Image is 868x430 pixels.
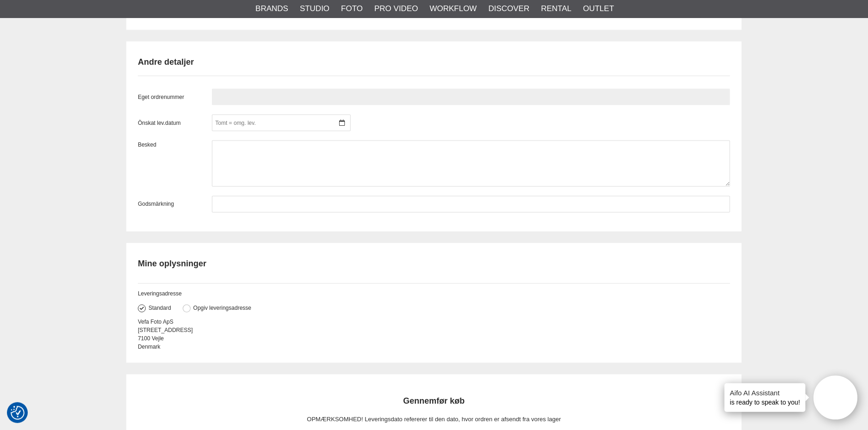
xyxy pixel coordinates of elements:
[138,319,174,326] span: Vefa Foto ApS
[149,415,719,425] p: OPMÆRKSOMHED! Leveringsdato refererer til den dato, hvor ordren er afsendt fra vores lager
[191,305,251,312] label: Opgiv leveringsadresse
[11,405,25,421] button: Samtykkepræferencer
[489,3,530,15] a: Discover
[138,327,193,334] span: [STREET_ADDRESS]
[374,3,418,15] a: Pro Video
[138,56,730,68] h2: Andre detaljer
[300,3,329,15] a: Studio
[730,388,800,398] h4: Aifo AI Assistant
[149,396,719,407] h2: Gennemfør køb
[138,336,164,342] span: 7100 Vejle
[725,383,806,412] div: is ready to speak to you!
[11,406,25,420] img: Revisit consent button
[583,3,614,15] a: Outlet
[138,119,212,127] label: Önskat lev.datum
[138,344,161,350] span: Denmark
[255,3,288,15] a: Brands
[138,200,212,209] label: Godsmärkning
[138,291,182,297] span: Leveringsadresse
[430,3,477,15] a: Workflow
[138,258,730,270] h2: Mine oplysninger
[541,3,571,15] a: Rental
[138,93,212,101] label: Eget ordrenummer
[341,3,363,15] a: Foto
[146,305,171,312] label: Standard
[138,141,212,187] label: Besked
